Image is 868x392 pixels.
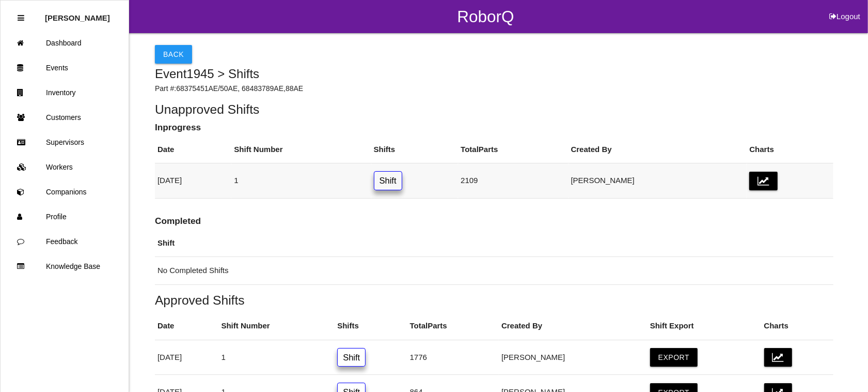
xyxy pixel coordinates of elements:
[762,312,833,340] th: Charts
[458,136,568,163] th: Total Parts
[374,171,402,190] a: Shift
[650,348,698,367] button: Export
[499,340,648,375] td: [PERSON_NAME]
[231,163,371,199] td: 1
[407,312,499,340] th: Total Parts
[1,254,129,279] a: Knowledge Base
[155,102,833,116] h5: Unapproved Shifts
[335,312,407,340] th: Shifts
[648,312,762,340] th: Shift Export
[569,163,747,199] td: [PERSON_NAME]
[155,136,231,163] th: Date
[499,312,648,340] th: Created By
[1,179,129,204] a: Companions
[231,136,371,163] th: Shift Number
[155,312,218,340] th: Date
[458,163,568,199] td: 2109
[1,204,129,229] a: Profile
[155,67,833,81] h4: Event 1945 > Shifts
[155,163,231,199] td: [DATE]
[155,83,833,94] p: Part #: 68375451AE/50AE, 68483789AE,88AE
[218,340,335,375] td: 1
[45,6,110,22] p: Rosie Blandino
[1,105,129,130] a: Customers
[569,136,747,163] th: Created By
[371,136,459,163] th: Shifts
[1,229,129,254] a: Feedback
[155,293,833,307] h5: Approved Shifts
[155,216,201,226] b: Completed
[155,340,218,375] td: [DATE]
[407,340,499,375] td: 1776
[155,230,833,257] th: Shift
[1,31,129,55] a: Dashboard
[1,55,129,80] a: Events
[18,6,24,31] div: Close
[747,136,833,163] th: Charts
[155,45,192,64] button: Back
[1,130,129,155] a: Supervisors
[218,312,335,340] th: Shift Number
[337,348,366,367] a: Shift
[155,257,833,285] td: No Completed Shifts
[155,122,201,132] b: Inprogress
[1,80,129,105] a: Inventory
[1,155,129,179] a: Workers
